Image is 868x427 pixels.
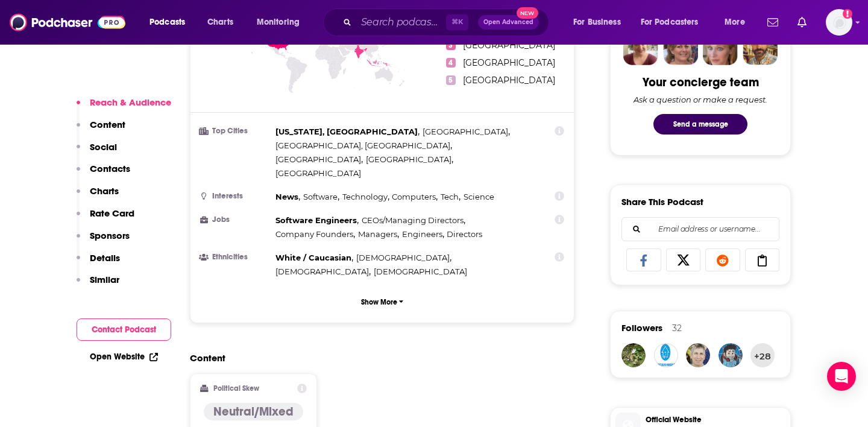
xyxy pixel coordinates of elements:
img: Sydney Profile [623,30,658,65]
span: Logged in as megcassidy [826,9,852,36]
a: Share on X/Twitter [666,248,701,271]
a: Share on Facebook [626,248,661,271]
button: Rate Card [77,207,134,230]
span: For Podcasters [641,14,699,31]
h3: Top Cities [200,127,271,135]
span: 3 [446,40,456,50]
input: Email address or username... [632,218,769,241]
h2: Political Skew [213,384,259,393]
span: , [275,190,300,204]
img: Barbara Profile [663,30,698,65]
p: Details [90,252,120,264]
svg: Add a profile image [843,9,852,19]
button: open menu [633,13,716,32]
p: Charts [90,185,119,197]
span: , [275,227,355,241]
img: Jon Profile [743,30,778,65]
span: , [342,190,389,204]
a: Show notifications dropdown [793,12,811,33]
span: , [356,251,451,265]
img: Podchaser - Follow, Share and Rate Podcasts [10,11,125,34]
span: , [275,213,359,227]
span: ⌘ K [446,14,468,30]
span: Followers [621,322,662,334]
span: White / Caucasian [275,253,351,262]
span: 5 [446,75,456,85]
span: , [275,265,371,279]
span: More [725,14,745,31]
span: Directors [447,229,482,239]
span: Science [464,192,494,201]
a: Share on Reddit [705,248,740,271]
span: 4 [446,58,456,68]
p: Rate Card [90,207,134,219]
span: [GEOGRAPHIC_DATA] [366,154,451,164]
span: [DEMOGRAPHIC_DATA] [356,253,450,262]
span: [GEOGRAPHIC_DATA] [463,57,555,68]
span: Official Website [646,414,785,425]
div: Search followers [621,217,779,241]
span: , [275,251,353,265]
h4: Neutral/Mixed [213,404,294,419]
img: matttaschner [654,343,678,367]
p: Contacts [90,163,130,174]
div: Ask a question or make a request. [634,95,767,104]
h3: Jobs [200,216,271,224]
img: Baltach [621,343,646,367]
span: , [392,190,438,204]
span: [GEOGRAPHIC_DATA] [463,40,555,51]
span: , [358,227,399,241]
a: Open Website [90,352,158,362]
img: LeonLaGrey [719,343,743,367]
button: open menu [716,13,760,32]
a: Copy Link [745,248,780,271]
span: [DEMOGRAPHIC_DATA] [275,267,369,276]
span: Podcasts [149,14,185,31]
div: Your concierge team [643,75,759,90]
span: [DEMOGRAPHIC_DATA] [374,267,467,276]
p: Similar [90,274,119,285]
span: Software Engineers [275,215,357,225]
span: , [275,153,363,166]
p: Social [90,141,117,153]
span: Managers [358,229,397,239]
button: Content [77,119,125,141]
button: Sponsors [77,230,130,252]
img: DanH [686,343,710,367]
button: Social [77,141,117,163]
span: Tech [441,192,459,201]
button: Details [77,252,120,274]
button: open menu [565,13,636,32]
button: +28 [750,343,775,367]
div: Search podcasts, credits, & more... [335,8,561,36]
p: Show More [361,298,397,306]
span: , [362,213,465,227]
p: Reach & Audience [90,96,171,108]
h3: Interests [200,192,271,200]
p: Content [90,119,125,130]
span: [GEOGRAPHIC_DATA] [275,168,361,178]
button: open menu [248,13,315,32]
h2: Content [190,352,565,364]
span: , [366,153,453,166]
button: Open AdvancedNew [478,15,539,30]
span: Technology [342,192,388,201]
button: Charts [77,185,119,207]
span: , [402,227,444,241]
span: [GEOGRAPHIC_DATA] [423,127,508,136]
span: Company Founders [275,229,353,239]
span: New [517,7,538,19]
span: Monitoring [257,14,300,31]
span: Open Advanced [483,19,533,25]
div: Open Intercom Messenger [827,362,856,391]
span: Charts [207,14,233,31]
span: , [275,125,420,139]
input: Search podcasts, credits, & more... [356,13,446,32]
span: , [275,139,452,153]
span: , [441,190,461,204]
h3: Ethnicities [200,253,271,261]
